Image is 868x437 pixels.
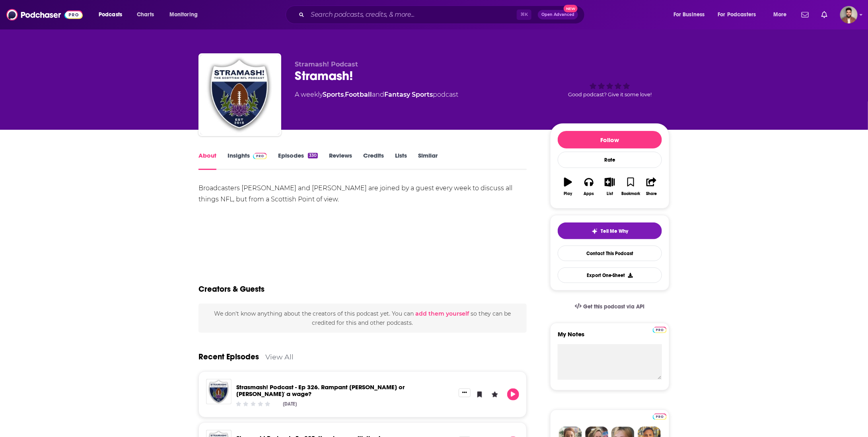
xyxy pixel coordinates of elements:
button: open menu [713,8,768,21]
a: About [199,152,216,170]
button: Apps [578,172,599,201]
a: Credits [363,152,384,170]
button: Open AdvancedNew [538,10,578,20]
a: Contact This Podcast [558,246,662,261]
a: Pro website [653,412,667,420]
span: Open Advanced [541,13,574,17]
a: Reviews [329,152,352,170]
span: New [564,5,578,12]
div: [DATE] [283,401,297,407]
label: My Notes [558,330,662,344]
div: Good podcast? Give it some love! [550,60,669,110]
img: Podchaser Pro [253,153,267,159]
button: Share [641,172,662,201]
a: Strasmash! Podcast - Ep 326. Rampant Rodgers or Steelin' a wage? [236,383,405,398]
button: Play [558,172,578,201]
img: Podchaser Pro [653,414,667,420]
span: Podcasts [99,9,122,20]
a: Similar [418,152,438,170]
span: ⌘ K [517,10,531,20]
button: Show profile menu [840,6,858,23]
button: Bookmark Episode [474,388,486,400]
button: Follow [558,131,662,148]
input: Search podcasts, credits, & more... [307,8,517,21]
button: Play [507,388,519,400]
div: Rate [558,152,662,168]
button: Bookmark [620,172,641,201]
button: open menu [668,8,715,21]
div: List [607,191,613,196]
span: Logged in as calmonaghan [840,6,858,23]
div: Share [646,191,657,196]
a: Fantasy Sports [384,91,433,98]
button: Export One-Sheet [558,267,662,283]
h2: Creators & Guests [199,284,265,294]
a: Show notifications dropdown [798,8,812,21]
img: Podchaser - Follow, Share and Rate Podcasts [6,7,83,22]
span: Get this podcast via API [583,303,645,310]
span: Good podcast? Give it some love! [568,92,652,98]
button: Leave a Rating [489,388,501,400]
img: Podchaser Pro [653,327,667,333]
button: tell me why sparkleTell Me Why [558,222,662,239]
a: InsightsPodchaser Pro [228,152,267,170]
a: Recent Episodes [199,352,259,362]
button: List [599,172,620,201]
a: Football [345,91,372,98]
div: 330 [308,153,318,158]
img: User Profile [840,6,858,23]
div: A weekly podcast [295,90,458,99]
img: Stramash! [200,55,280,135]
img: Strasmash! Podcast - Ep 326. Rampant Rodgers or Steelin' a wage? [206,379,232,404]
img: tell me why sparkle [592,228,598,234]
span: For Business [673,9,705,20]
div: Apps [584,191,594,196]
button: open menu [93,8,132,21]
span: , [344,91,345,98]
span: More [773,9,787,20]
a: Lists [395,152,407,170]
span: and [372,91,384,98]
button: open menu [164,8,208,21]
a: Get this podcast via API [568,297,651,316]
a: Show notifications dropdown [818,8,831,21]
div: Bookmark [621,191,640,196]
a: Sports [323,91,344,98]
button: add them yourself [415,310,469,317]
a: Episodes330 [278,152,318,170]
a: View All [265,353,294,361]
a: Charts [132,8,159,21]
span: For Podcasters [718,9,756,20]
span: Charts [137,9,154,20]
div: Broadcasters [PERSON_NAME] and [PERSON_NAME] are joined by a guest every week to discuss all thin... [199,183,527,205]
span: We don't know anything about the creators of this podcast yet . You can so they can be credited f... [214,310,511,326]
a: Pro website [653,326,667,333]
button: Show More Button [459,388,471,397]
div: Play [564,191,572,196]
div: Search podcasts, credits, & more... [293,6,592,24]
span: Monitoring [169,9,198,20]
span: Tell Me Why [601,228,629,234]
span: Stramash! Podcast [295,60,358,68]
button: open menu [768,8,797,21]
div: Community Rating: 0 out of 5 [235,401,271,407]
